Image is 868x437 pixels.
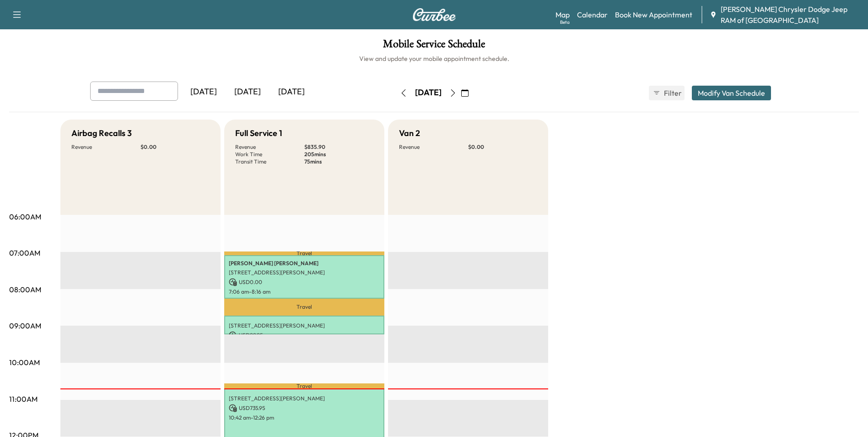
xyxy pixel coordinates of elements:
span: [PERSON_NAME] Chrysler Dodge Jeep RAM of [GEOGRAPHIC_DATA] [721,4,861,26]
p: Travel [224,299,384,316]
span: Filter [664,87,680,98]
div: [DATE] [182,82,226,103]
p: 06:00AM [9,211,41,222]
p: $ 835.90 [304,143,373,151]
button: Modify Van Schedule [692,86,771,100]
div: [DATE] [226,82,270,103]
p: $ 0.00 [140,143,210,151]
p: 205 mins [304,151,373,158]
p: [STREET_ADDRESS][PERSON_NAME] [229,269,380,276]
p: Travel [224,383,384,388]
button: Filter [649,86,685,100]
p: Transit Time [235,158,304,165]
p: 10:42 am - 12:26 pm [229,414,380,421]
p: USD 99.95 [229,331,380,339]
p: [STREET_ADDRESS][PERSON_NAME] [229,322,380,329]
p: USD 0.00 [229,278,380,286]
p: [STREET_ADDRESS][PERSON_NAME] [229,395,380,402]
p: [PERSON_NAME] [PERSON_NAME] [229,260,380,267]
p: Revenue [71,143,140,151]
h5: Airbag Recalls 3 [71,127,132,140]
h5: Full Service 1 [235,127,282,140]
div: Beta [560,19,570,26]
p: 10:00AM [9,357,40,368]
p: $ 0.00 [468,143,537,151]
p: Work Time [235,151,304,158]
h5: Van 2 [399,127,420,140]
p: 7:06 am - 8:16 am [229,288,380,295]
div: [DATE] [415,87,442,98]
p: 09:00AM [9,320,41,331]
p: 11:00AM [9,393,38,404]
p: 08:00AM [9,284,41,295]
h6: View and update your mobile appointment schedule. [9,54,859,63]
a: Calendar [577,9,608,20]
p: Revenue [235,143,304,151]
p: 75 mins [304,158,373,165]
p: Revenue [399,143,468,151]
div: [DATE] [270,82,313,103]
p: 07:00AM [9,247,40,258]
img: Curbee Logo [412,8,456,21]
a: MapBeta [555,9,570,20]
a: Book New Appointment [615,9,692,20]
p: USD 735.95 [229,404,380,412]
p: Travel [224,251,384,255]
h1: Mobile Service Schedule [9,38,859,54]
